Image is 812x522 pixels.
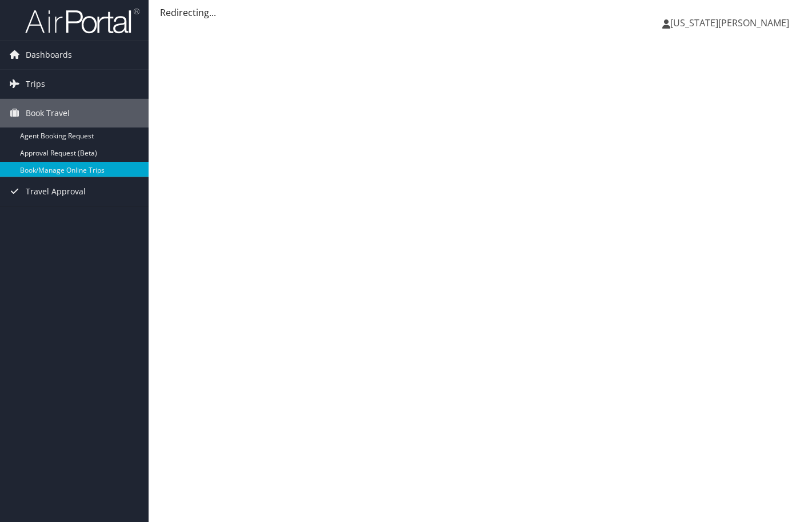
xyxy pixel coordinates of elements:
span: Trips [26,70,45,98]
span: Book Travel [26,99,70,127]
div: Redirecting... [160,6,801,19]
span: Travel Approval [26,177,86,206]
span: [US_STATE][PERSON_NAME] [670,17,789,29]
img: airportal-logo.png [25,7,139,34]
span: Dashboards [26,41,72,69]
a: [US_STATE][PERSON_NAME] [662,6,801,40]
